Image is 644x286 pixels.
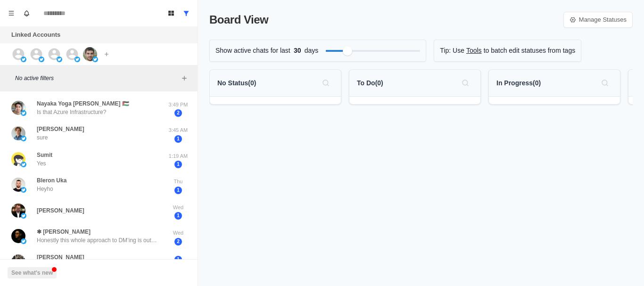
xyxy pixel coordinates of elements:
[166,204,190,212] p: Wed
[37,125,84,133] p: [PERSON_NAME]
[166,229,190,237] p: Wed
[21,238,26,244] img: picture
[11,229,25,243] img: picture
[8,267,57,278] button: See what's new
[305,46,319,56] p: days
[215,46,290,56] p: Show active chats for last
[179,6,194,21] button: Show all conversations
[164,6,179,21] button: Board View
[39,57,44,62] img: picture
[166,126,190,134] p: 3:45 AM
[166,178,190,186] p: Thu
[174,161,182,168] span: 1
[101,49,112,60] button: Add account
[11,152,25,166] img: picture
[174,238,182,245] span: 2
[15,74,179,82] p: No active filters
[37,206,84,215] p: [PERSON_NAME]
[11,126,25,140] img: picture
[440,46,464,56] p: Tip: Use
[179,73,190,84] button: Add filters
[563,12,633,28] a: Manage Statuses
[11,254,25,269] img: picture
[11,101,25,115] img: picture
[37,253,84,261] p: [PERSON_NAME]
[11,30,60,40] p: Linked Accounts
[166,152,190,160] p: 1:19 AM
[318,75,333,90] button: Search
[37,99,129,108] p: Nayaka Yoga [PERSON_NAME] 🇵🇸
[37,159,46,168] p: Yes
[11,204,25,218] img: picture
[290,46,305,56] span: 30
[217,78,256,88] p: No Status ( 0 )
[21,213,26,219] img: picture
[83,47,97,61] img: picture
[174,135,182,143] span: 1
[357,78,383,88] p: To Do ( 0 )
[21,162,26,167] img: picture
[343,46,352,56] div: Filter by activity days
[37,176,66,185] p: Bleron Uka
[458,75,473,90] button: Search
[466,46,482,56] a: Tools
[166,101,190,109] p: 3:49 PM
[484,46,576,56] p: to batch edit statuses from tags
[37,151,52,159] p: Sumit
[174,109,182,117] span: 2
[21,110,26,116] img: picture
[597,75,612,90] button: Search
[174,212,182,220] span: 1
[74,57,80,62] img: picture
[21,187,26,193] img: picture
[21,57,26,62] img: picture
[37,228,91,236] p: ✱ [PERSON_NAME]
[496,78,541,88] p: In Progress ( 0 )
[4,6,19,21] button: Menu
[37,108,106,116] p: Is that Azure Infrastructure?
[21,136,26,141] img: picture
[57,57,62,62] img: picture
[37,236,159,245] p: Honestly this whole approach to DM’ing is outdated altogether but if you; Remove the “We’ve build...
[37,185,53,193] p: Heyho
[11,178,25,192] img: picture
[174,256,182,263] span: 1
[37,133,48,142] p: sure
[209,11,268,28] p: Board View
[174,187,182,194] span: 1
[92,57,98,62] img: picture
[19,6,34,21] button: Notifications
